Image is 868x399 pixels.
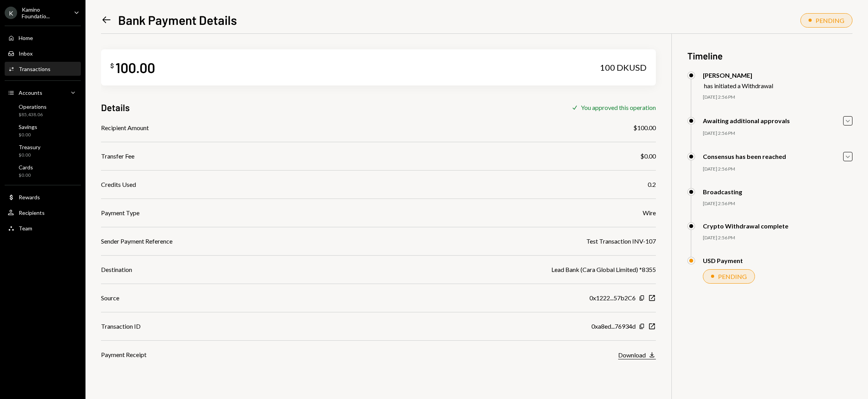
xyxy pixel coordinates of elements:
[5,101,81,120] a: Operations$85,438.06
[115,59,155,76] div: 100.00
[101,237,173,246] div: Sender Payment Reference
[703,257,743,264] div: USD Payment
[5,121,81,140] a: Savings$0.00
[19,66,51,72] div: Transactions
[19,103,47,110] div: Operations
[703,200,852,207] div: [DATE] 2:56 PM
[5,85,81,99] a: Accounts
[5,62,81,76] a: Transactions
[600,62,647,73] div: 100 DKUSD
[703,130,852,137] div: [DATE] 2:56 PM
[703,71,773,79] div: [PERSON_NAME]
[101,322,141,331] div: Transaction ID
[19,89,42,96] div: Accounts
[703,166,852,172] div: [DATE] 2:56 PM
[19,132,37,138] div: $0.00
[19,144,40,150] div: Treasury
[591,322,636,331] div: 0xa8ed...76934d
[101,350,146,359] div: Payment Receipt
[633,123,656,132] div: $100.00
[703,94,852,101] div: [DATE] 2:56 PM
[110,62,114,70] div: $
[5,46,81,60] a: Inbox
[703,153,786,160] div: Consensus has been reached
[5,7,17,19] div: K
[19,194,40,200] div: Rewards
[648,180,656,189] div: 0.2
[101,293,119,303] div: Source
[551,265,656,274] div: Lead Bank (Cara Global Limited) *8355
[618,351,656,359] button: Download
[618,351,646,359] div: Download
[703,235,852,241] div: [DATE] 2:56 PM
[19,172,33,179] div: $0.00
[19,124,37,130] div: Savings
[5,31,81,45] a: Home
[589,293,636,303] div: 0x1222...57b2C6
[640,152,656,161] div: $0.00
[5,141,81,160] a: Treasury$0.00
[5,190,81,204] a: Rewards
[101,101,130,114] h3: Details
[101,123,149,132] div: Recipient Amount
[718,273,747,280] div: PENDING
[118,12,237,28] h1: Bank Payment Details
[19,225,32,232] div: Team
[687,49,852,62] h3: Timeline
[586,237,656,246] div: Test Transaction INV-107
[704,82,773,89] div: has initiated a Withdrawal
[101,152,134,161] div: Transfer Fee
[643,208,656,218] div: Wire
[5,162,81,180] a: Cards$0.00
[101,265,132,274] div: Destination
[5,206,81,220] a: Recipients
[703,222,788,230] div: Crypto Withdrawal complete
[581,104,656,111] div: You approved this operation
[5,221,81,235] a: Team
[703,117,790,124] div: Awaiting additional approvals
[101,208,139,218] div: Payment Type
[19,164,33,171] div: Cards
[19,50,33,57] div: Inbox
[19,152,40,159] div: $0.00
[101,180,136,189] div: Credits Used
[703,188,742,195] div: Broadcasting
[816,17,844,24] div: PENDING
[19,35,33,41] div: Home
[19,112,47,118] div: $85,438.06
[22,6,68,19] div: Kamino Foundatio...
[19,209,45,216] div: Recipients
